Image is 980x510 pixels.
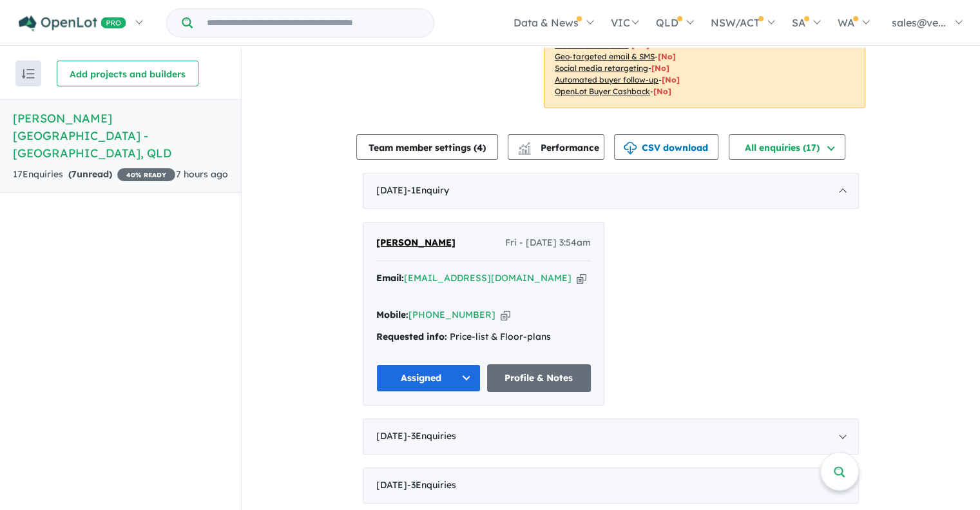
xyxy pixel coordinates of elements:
img: bar-chart.svg [518,146,531,155]
span: [PERSON_NAME] [376,237,456,248]
span: 4 [477,142,483,153]
button: Assigned [376,364,481,392]
strong: Email: [376,272,404,284]
strong: ( unread) [68,168,112,180]
span: Performance [520,142,599,153]
div: [DATE] [363,467,859,504]
button: Team member settings (4) [356,134,498,160]
img: sort.svg [22,69,35,79]
span: sales@ve... [892,16,946,29]
h5: [PERSON_NAME][GEOGRAPHIC_DATA] - [GEOGRAPHIC_DATA] , QLD [13,110,228,162]
button: CSV download [614,134,718,160]
button: All enquiries (17) [729,134,845,160]
span: [No] [653,86,671,96]
span: - 3 Enquir ies [407,479,456,491]
div: [DATE] [363,173,859,209]
button: Performance [508,134,604,160]
button: Add projects and builders [57,61,198,86]
a: [PHONE_NUMBER] [408,309,495,320]
div: [DATE] [363,418,859,455]
span: Fri - [DATE] 3:54am [505,235,591,251]
strong: Mobile: [376,309,408,320]
a: Profile & Notes [487,364,591,392]
span: - 1 Enquir y [407,184,449,196]
input: Try estate name, suburb, builder or developer [195,9,431,37]
span: 7 hours ago [176,168,228,180]
u: OpenLot Buyer Cashback [555,86,650,96]
span: [No] [651,63,669,73]
img: download icon [624,142,637,155]
u: Social media retargeting [555,63,648,73]
img: Openlot PRO Logo White [19,15,126,32]
span: [No] [658,52,676,61]
span: [No] [662,75,680,84]
span: 40 % READY [117,168,175,181]
a: [EMAIL_ADDRESS][DOMAIN_NAME] [404,272,572,284]
div: Price-list & Floor-plans [376,329,591,345]
strong: Requested info: [376,331,447,342]
button: Copy [501,308,510,322]
div: 17 Enquir ies [13,167,175,182]
span: - 3 Enquir ies [407,430,456,442]
span: 7 [72,168,77,180]
img: line-chart.svg [519,142,530,149]
u: Automated buyer follow-up [555,75,658,84]
u: Geo-targeted email & SMS [555,52,655,61]
a: [PERSON_NAME] [376,235,456,251]
button: Copy [577,271,586,285]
